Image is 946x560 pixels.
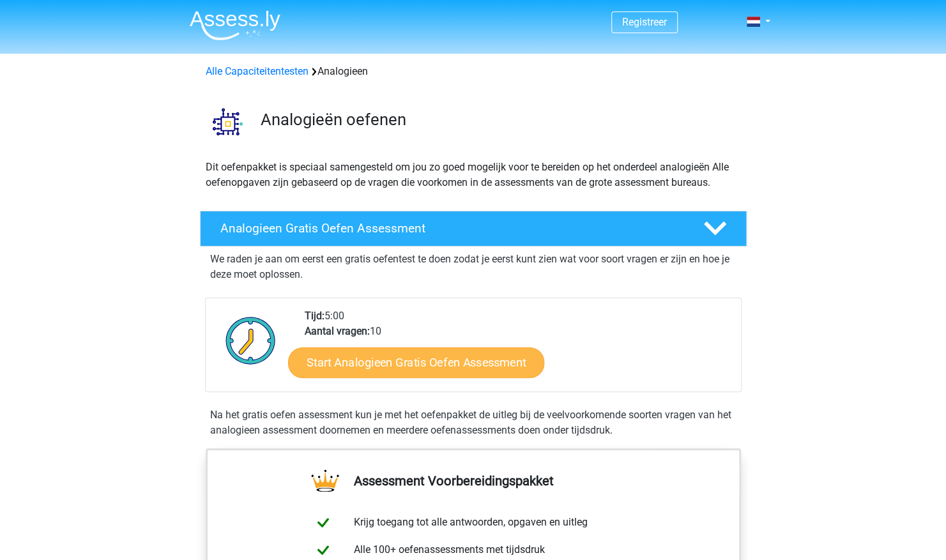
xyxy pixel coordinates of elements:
div: Na het gratis oefen assessment kun je met het oefenpakket de uitleg bij de veelvoorkomende soorte... [205,407,742,438]
div: 5:00 10 [295,308,740,391]
b: Aantal vragen: [305,325,370,337]
p: We raden je aan om eerst een gratis oefentest te doen zodat je eerst kunt zien wat voor soort vra... [210,252,736,282]
h4: Analogieen Gratis Oefen Assessment [220,221,683,236]
p: Dit oefenpakket is speciaal samengesteld om jou zo goed mogelijk voor te bereiden op het onderdee... [206,160,741,190]
a: Registreer [622,16,667,28]
img: analogieen [201,95,255,149]
div: Analogieen [201,64,746,79]
h3: Analogieën oefenen [261,110,736,130]
img: Assessly [190,10,280,40]
b: Tijd: [305,310,324,322]
a: Start Analogieen Gratis Oefen Assessment [288,347,544,377]
a: Analogieen Gratis Oefen Assessment [195,211,752,246]
a: Alle Capaciteitentesten [206,65,309,77]
img: Klok [218,308,283,372]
